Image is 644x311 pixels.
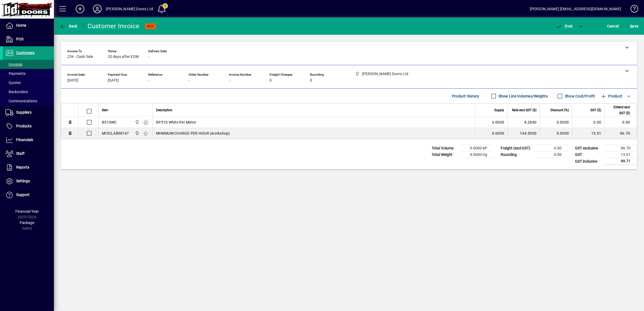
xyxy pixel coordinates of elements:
span: Settings [16,179,30,183]
span: ave [630,22,638,30]
label: Show Cost/Profit [564,93,595,99]
a: Knowledge Base [626,1,637,19]
button: Add [71,4,89,14]
button: Profile [89,4,106,14]
span: 0 [269,78,272,83]
span: Package [20,221,34,225]
button: Back [58,21,79,31]
button: Post [553,21,576,31]
span: [DATE] [108,78,119,83]
a: Quotes [3,78,54,87]
a: Support [3,188,54,202]
span: Bennett Doors Ltd [134,119,140,125]
span: Description [156,107,172,113]
a: Financials [3,133,54,147]
span: ost [555,24,573,28]
div: MISCLABINT47 [102,131,129,136]
a: Products [3,120,54,133]
button: Save [629,21,640,31]
button: Product History [450,91,482,101]
span: Financial Year [15,209,39,214]
a: Reports [3,161,54,174]
span: Back [60,24,78,28]
a: Invoices [3,60,54,69]
td: 13.01 [605,152,637,158]
span: Customers [16,51,34,55]
td: Total Volume [429,145,461,152]
button: Cancel [606,21,620,31]
span: POS [16,37,23,41]
button: Product [598,91,625,101]
td: 0.00 [604,117,637,128]
span: Financials [16,138,33,142]
span: 0.6000 [492,131,504,136]
td: 86.70 [605,145,637,152]
div: 144.5000 [511,131,536,136]
a: Suppliers [3,106,54,119]
span: Supply [494,107,504,113]
td: 0.00 [572,117,604,128]
span: Support [16,193,30,197]
div: B510WC [102,120,117,125]
span: NEW [147,25,154,28]
div: [PERSON_NAME] Doors Ltd [106,5,153,13]
a: Staff [3,147,54,160]
div: Customer Invoice [88,22,140,30]
a: POS [3,33,54,46]
td: Rounding [498,152,536,158]
span: MINIMUM CHARGE PER HOUR (workshop) [156,131,230,136]
span: Cancel [607,22,619,30]
span: 236 - Cash Sale [67,55,93,59]
label: Show Line Volumes/Weights [497,93,548,99]
a: Payments [3,69,54,78]
span: 0 [310,78,312,83]
span: 20 days after EOM [108,55,139,59]
td: GST exclusive [572,145,605,152]
span: Product [600,92,622,100]
td: Total Weight [429,152,461,158]
span: - [189,78,190,83]
span: Suppliers [16,110,32,114]
td: 0.0000 Kg [461,152,494,158]
a: Communications [3,96,54,106]
span: Reports [16,165,29,169]
span: Backorders [5,90,28,94]
app-page-header-button: Back [54,21,84,31]
span: - [148,55,149,59]
span: Bennett Doors Ltd [134,130,140,136]
span: Item [102,107,108,113]
td: 0.00 [536,152,568,158]
td: 86.70 [604,128,637,139]
span: Payments [5,71,26,76]
span: 6.0000 [492,120,504,125]
span: GST ($) [590,107,601,113]
span: - [148,78,149,83]
td: GST [572,152,605,158]
a: Backorders [3,87,54,96]
div: 8.2840 [511,120,536,125]
span: S [630,24,632,28]
span: Discount (%) [550,107,569,113]
td: 99.71 [605,158,637,165]
span: Home [16,23,26,27]
td: 13.01 [572,128,604,139]
td: GST inclusive [572,158,605,165]
td: 0.0000 [540,117,572,128]
td: 0.00 [536,145,568,152]
span: Rate excl GST ($) [512,107,536,113]
span: - [229,78,230,83]
td: 0.0000 [540,128,572,139]
span: RP510 White Per Metre [156,120,196,125]
span: Staff [16,151,25,156]
span: Extend excl GST ($) [608,104,630,116]
span: Product History [452,92,479,100]
div: [PERSON_NAME] [EMAIL_ADDRESS][DOMAIN_NAME] [530,5,621,13]
td: 0.0000 M³ [461,145,494,152]
a: Home [3,19,54,32]
span: Invoices [5,62,22,67]
span: Quotes [5,81,21,85]
span: P [565,24,567,28]
td: Freight (excl GST) [498,145,536,152]
span: [DATE] [67,78,78,83]
span: Products [16,124,32,128]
